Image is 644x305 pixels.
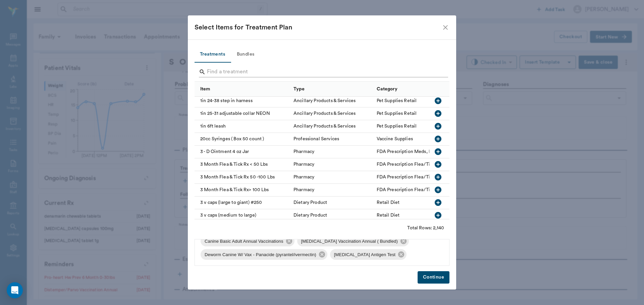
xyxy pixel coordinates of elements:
[293,97,356,104] div: Ancillary Products & Services
[407,225,444,231] div: Total Rows: 2,140
[7,282,23,298] div: Open Intercom Messenger
[195,197,290,209] div: 3 v caps (large to giant) #250
[195,171,290,184] div: 3 Month Flea & Tick Rx 50 -100 Lbs
[195,184,290,197] div: 3 Month Flea & Tick Rx> 100 Lbs
[297,236,409,246] div: [MEDICAL_DATA] Vaccination Annual ( Bundled)
[293,80,305,98] div: Type
[377,148,474,155] div: FDA Prescription Meds, Pill, Cap, Liquid, Etc.
[377,199,400,206] div: Retail Diet
[297,238,402,245] span: [MEDICAL_DATA] Vaccination Annual ( Bundled)
[377,80,397,98] div: Category
[195,81,290,96] div: Item
[330,249,407,260] div: [MEDICAL_DATA] Antigen Test
[330,251,399,258] span: [MEDICAL_DATA] Antigen Test
[195,95,290,107] div: 1in 24-38 step in harness
[290,81,373,96] div: Type
[377,174,491,180] div: FDA Prescription Flea/Tick Non-HW Parasite Control
[199,67,448,79] div: Search
[195,107,290,120] div: 1in 25-31 adjustable collar NEON
[293,212,327,219] div: Dietary Product
[293,199,327,206] div: Dietary Product
[293,123,356,130] div: Ancillary Products & Services
[201,251,320,258] span: Deworm Canine W/ Vax - Panacide (pyrantel/ivermectin)
[377,110,417,117] div: Pet Supplies Retail
[293,110,356,117] div: Ancillary Products & Services
[195,146,290,158] div: 3 - D Ointment 4 oz Jar
[293,161,314,168] div: Pharmacy
[230,47,261,63] button: Bundles
[377,136,413,142] div: Vaccine Supplies
[293,186,314,193] div: Pharmacy
[195,22,441,33] div: Select Items for Treatment Plan
[195,209,290,222] div: 3 v caps (medium to large)
[195,158,290,171] div: 3 Month Flea & Tick Rx < 50 Lbs
[293,174,314,180] div: Pharmacy
[373,81,509,96] div: Category
[418,271,449,284] button: Continue
[207,67,438,77] input: Find a treatment
[377,186,491,193] div: FDA Prescription Flea/Tick Non-HW Parasite Control
[195,47,230,63] button: Treatments
[201,238,287,245] span: Canine Basic Adult Annual Vaccinations
[377,212,400,219] div: Retail Diet
[377,97,417,104] div: Pet Supplies Retail
[293,136,339,142] div: Professional Services
[201,249,327,260] div: Deworm Canine W/ Vax - Panacide (pyrantel/ivermectin)
[293,148,314,155] div: Pharmacy
[200,80,210,98] div: Item
[201,236,294,246] div: Canine Basic Adult Annual Vaccinations
[441,23,449,31] button: close
[195,133,290,146] div: 20cc Syringes ( Box 50 count )
[377,123,417,130] div: Pet Supplies Retail
[195,120,290,133] div: 1in 6ft leash
[377,161,491,168] div: FDA Prescription Flea/Tick Non-HW Parasite Control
